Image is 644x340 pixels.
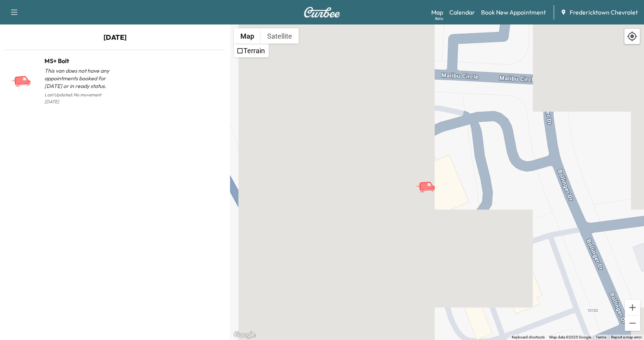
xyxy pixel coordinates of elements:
gmp-advanced-marker: MS+ Bolt [416,173,442,187]
img: Curbee Logo [304,7,340,18]
a: Report a map error [611,335,642,339]
label: Terrain [243,47,265,55]
a: Terms (opens in new tab) [596,335,606,339]
button: Zoom in [625,300,640,315]
p: This van does not have any appointments booked for [DATE] or in ready status. [44,67,115,90]
button: Show street map [234,28,261,44]
a: Book New Appointment [481,8,546,17]
button: Zoom out [625,316,640,331]
h1: MS+ Bolt [44,56,115,65]
button: Keyboard shortcuts [512,335,545,340]
p: Last Updated: No movement [DATE] [44,90,115,107]
a: MapBeta [431,8,443,17]
button: Show satellite imagery [261,28,299,44]
span: Map data ©2025 Google [549,335,591,339]
img: Google [232,330,257,340]
span: Fredericktown Chevrolet [570,8,638,17]
li: Terrain [235,44,268,57]
a: Calendar [449,8,475,17]
div: Recenter map [624,28,640,44]
ul: Show street map [234,44,269,57]
div: Beta [435,16,443,21]
a: Open this area in Google Maps (opens a new window) [232,330,257,340]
